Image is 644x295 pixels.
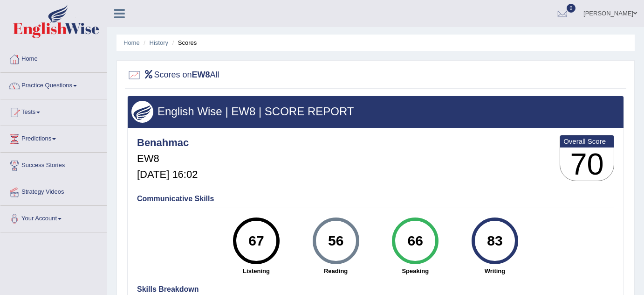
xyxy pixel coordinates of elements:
[131,105,620,118] h3: English Wise | EW8 | SCORE REPORT
[150,39,168,46] a: History
[0,99,107,123] a: Tests
[0,153,107,176] a: Success Stories
[319,221,353,260] div: 56
[137,137,198,148] h4: Benahmac
[460,267,530,275] strong: Writing
[0,179,107,203] a: Strategy Videos
[567,4,576,13] span: 0
[137,285,614,294] h4: Skills Breakdown
[380,267,451,275] strong: Speaking
[137,195,614,203] h4: Communicative Skills
[192,70,210,79] b: EW8
[0,73,107,96] a: Practice Questions
[0,46,107,70] a: Home
[123,39,140,46] a: Home
[398,221,432,260] div: 66
[478,221,512,260] div: 83
[301,267,371,275] strong: Reading
[127,68,219,82] h2: Scores on All
[170,38,197,47] li: Scores
[563,137,610,145] b: Overall Score
[560,147,614,181] h3: 70
[131,101,153,123] img: wings.png
[0,206,107,229] a: Your Account
[137,153,198,164] h5: EW8
[221,267,292,275] strong: Listening
[137,169,198,180] h5: [DATE] 16:02
[239,221,273,260] div: 67
[0,126,107,149] a: Predictions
